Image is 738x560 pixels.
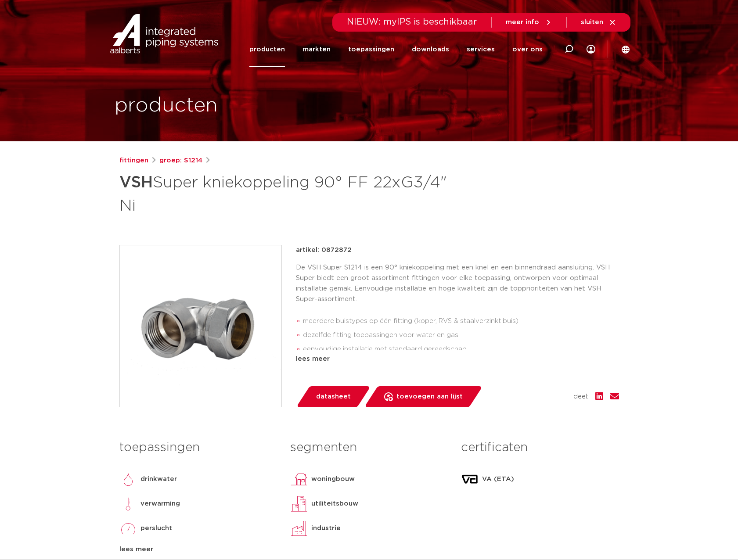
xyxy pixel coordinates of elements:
[296,386,371,407] a: datasheet
[296,354,619,364] div: lees meer
[296,245,352,255] p: artikel: 0872872
[587,32,595,67] div: my IPS
[482,474,514,485] p: VA (ETA)
[119,439,277,456] h3: toepassingen
[119,470,137,488] img: drinkwater
[249,32,543,67] nav: Menu
[120,245,281,407] img: Product Image for VSH Super kniekoppeling 90° FF 22xG3/4" Ni
[302,32,331,67] a: markten
[303,314,619,328] li: meerdere buistypes op één fitting (koper, RVS & staalverzinkt buis)
[159,155,202,166] a: groep: S1214
[140,499,180,509] p: verwarming
[512,32,543,67] a: over ons
[290,520,308,537] img: industrie
[311,474,355,485] p: woningbouw
[119,155,148,166] a: fittingen
[140,474,177,485] p: drinkwater
[316,390,351,404] span: datasheet
[396,390,463,404] span: toevoegen aan lijst
[290,495,308,513] img: utiliteitsbouw
[581,18,616,26] a: sluiten
[290,470,308,488] img: woningbouw
[412,32,449,67] a: downloads
[119,544,277,555] div: lees meer
[119,495,137,513] img: verwarming
[506,18,552,26] a: meer info
[311,499,358,509] p: utiliteitsbouw
[461,439,619,456] h3: certificaten
[467,32,495,67] a: services
[119,175,153,190] strong: VSH
[115,92,218,120] h1: producten
[140,523,172,534] p: perslucht
[119,169,449,217] h1: Super kniekoppeling 90° FF 22xG3/4" Ni
[249,32,285,67] a: producten
[461,470,479,488] img: VA (ETA)
[348,32,394,67] a: toepassingen
[573,391,588,402] span: deel:
[506,19,539,25] span: meer info
[119,520,137,537] img: perslucht
[303,342,619,356] li: eenvoudige installatie met standaard gereedschap
[347,18,477,26] span: NIEUW: myIPS is beschikbaar
[311,523,341,534] p: industrie
[290,439,448,456] h3: segmenten
[581,19,603,25] span: sluiten
[296,262,619,305] p: De VSH Super S1214 is een 90° kniekoppeling met een knel en een binnendraad aansluiting. VSH Supe...
[303,328,619,342] li: dezelfde fitting toepassingen voor water en gas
